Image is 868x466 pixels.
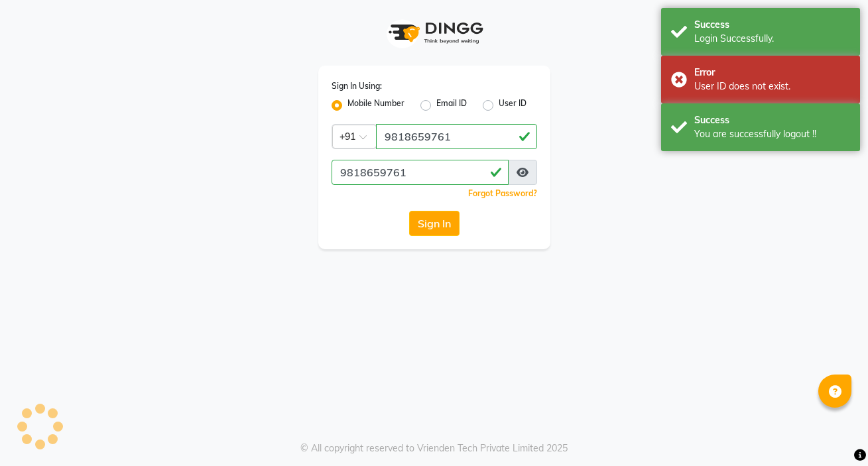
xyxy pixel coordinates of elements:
label: Sign In Using: [332,80,382,92]
label: User ID [499,97,527,113]
input: Username [376,124,537,149]
div: Success [694,18,850,32]
a: Forgot Password? [468,188,537,198]
div: Login Successfully. [694,32,850,46]
label: Email ID [436,97,467,113]
div: User ID does not exist. [694,80,850,93]
input: Username [332,160,509,185]
div: You are successfully logout !! [694,127,850,141]
img: logo1.svg [381,13,487,52]
div: Success [694,113,850,127]
iframe: chat widget [812,413,855,453]
label: Mobile Number [347,97,404,113]
div: Error [694,66,850,80]
button: Sign In [409,211,460,236]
